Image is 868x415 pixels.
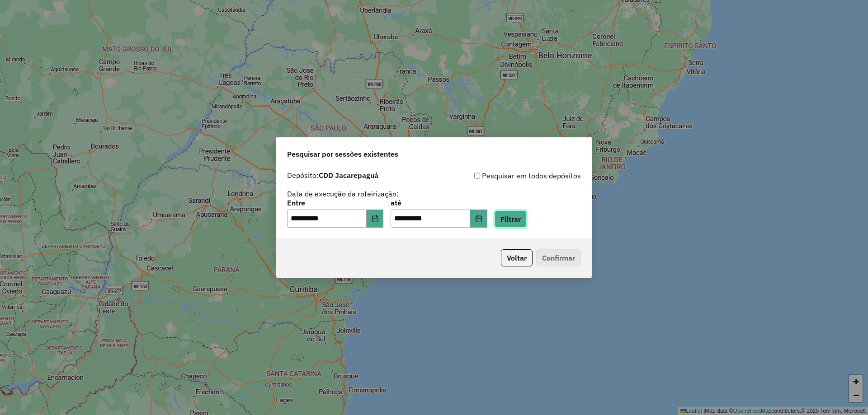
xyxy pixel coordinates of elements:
label: até [391,197,487,208]
div: Pesquisar em todos depósitos [434,170,581,181]
button: Choose Date [470,210,487,228]
label: Entre [287,197,383,208]
label: Data de execução da roteirização: [287,188,399,199]
button: Choose Date [367,210,384,228]
label: Depósito: [287,170,378,181]
strong: CDD Jacarepaguá [319,171,378,180]
button: Filtrar [495,210,527,228]
span: Pesquisar por sessões existentes [287,149,398,159]
button: Voltar [501,249,533,266]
